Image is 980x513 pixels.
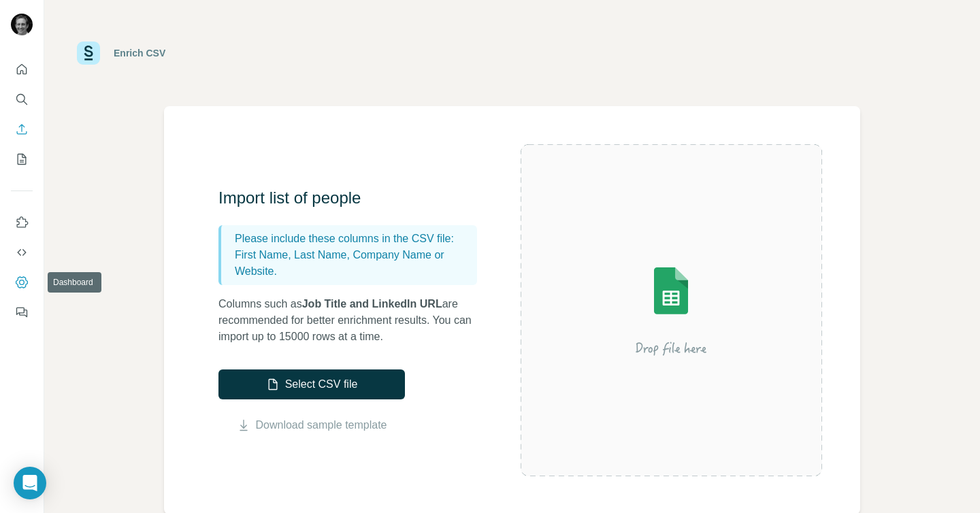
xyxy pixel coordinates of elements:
button: Search [11,87,33,112]
button: Quick start [11,57,33,82]
img: Surfe Logo [77,42,100,65]
span: Job Title and LinkedIn URL [302,298,442,310]
button: Select CSV file [218,369,405,399]
button: My lists [11,147,33,171]
p: First Name, Last Name, Company Name or Website. [235,247,472,280]
button: Use Surfe API [11,240,33,265]
p: Please include these columns in the CSV file: [235,231,472,247]
button: Enrich CSV [11,117,33,142]
p: Columns such as are recommended for better enrichment results. You can import up to 15000 rows at... [218,296,491,345]
button: Download sample template [218,417,405,433]
div: Enrich CSV [114,46,165,60]
h3: Import list of people [218,187,491,209]
button: Dashboard [11,270,33,295]
button: Feedback [11,300,33,325]
a: Download sample template [256,417,387,433]
img: Surfe Illustration - Drop file here or select below [549,229,794,392]
div: Open Intercom Messenger [14,467,46,499]
button: Use Surfe on LinkedIn [11,210,33,235]
img: Avatar [11,14,33,35]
